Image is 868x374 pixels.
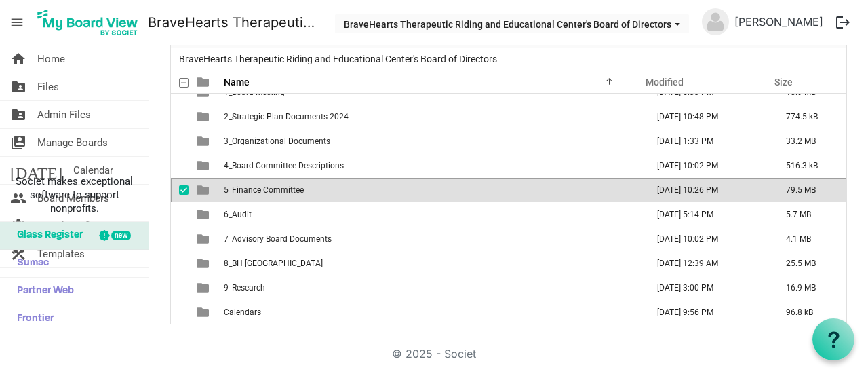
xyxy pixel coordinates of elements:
td: checkbox [171,153,189,178]
img: My Board View Logo [33,5,142,39]
td: 79.5 MB is template cell column header Size [772,178,846,202]
td: August 21, 2025 12:39 AM column header Modified [643,251,772,276]
td: is template cell column header type [189,105,220,129]
span: Societ makes exceptional software to support nonprofits. [6,174,142,215]
td: May 30, 2025 9:56 PM column header Modified [643,300,772,324]
td: is template cell column header type [189,251,220,276]
span: 6_Audit [224,210,252,219]
a: © 2025 - Societ [392,347,476,360]
td: 6_Audit is template cell column header Name [220,202,643,227]
td: checkbox [171,276,189,300]
td: 774.5 kB is template cell column header Size [772,105,846,129]
button: BraveHearts Therapeutic Riding and Educational Center's Board of Directors dropdownbutton [335,14,689,33]
td: 2_Strategic Plan Documents 2024 is template cell column header Name [220,105,643,129]
td: 96.8 kB is template cell column header Size [772,300,846,324]
span: Frontier [10,305,54,333]
td: 25.5 MB is template cell column header Size [772,251,846,276]
td: is template cell column header type [189,153,220,178]
td: 33.2 MB is template cell column header Size [772,129,846,153]
td: 5_Finance Committee is template cell column header Name [220,178,643,202]
td: checkbox [171,202,189,227]
td: 4_Board Committee Descriptions is template cell column header Name [220,153,643,178]
button: logout [829,8,857,37]
span: menu [4,10,30,35]
span: Modified [646,77,684,88]
td: is template cell column header type [189,202,220,227]
span: folder_shared [10,101,26,128]
span: Home [37,45,65,73]
span: Glass Register [10,222,83,249]
td: is template cell column header type [189,276,220,300]
td: 5.7 MB is template cell column header Size [772,202,846,227]
td: April 25, 2025 3:00 PM column header Modified [643,276,772,300]
td: January 27, 2025 10:02 PM column header Modified [643,153,772,178]
td: checkbox [171,178,189,202]
td: 8_BH Perks Ranch is template cell column header Name [220,251,643,276]
td: 16.9 MB is template cell column header Size [772,276,846,300]
span: Name [224,77,250,88]
span: 7_Advisory Board Documents [224,234,332,244]
span: Size [774,77,793,88]
td: checkbox [171,300,189,324]
td: checkbox [171,227,189,251]
span: Admin Files [37,101,91,128]
span: 2_Strategic Plan Documents 2024 [224,112,349,121]
span: 1_Board Meeting [224,88,285,97]
span: Files [37,73,59,100]
td: checkbox [171,105,189,129]
td: August 15, 2025 1:33 PM column header Modified [643,129,772,153]
span: switch_account [10,129,26,156]
span: Manage Boards [37,129,108,156]
span: Partner Web [10,278,74,305]
a: [PERSON_NAME] [729,8,829,35]
td: checkbox [171,129,189,153]
span: 8_BH [GEOGRAPHIC_DATA] [224,259,323,268]
img: no-profile-picture.svg [702,8,729,35]
div: new [111,231,131,240]
span: 9_Research [224,283,265,293]
td: is template cell column header type [189,300,220,324]
td: 7_Advisory Board Documents is template cell column header Name [220,227,643,251]
span: folder_shared [10,73,26,100]
span: BraveHearts Therapeutic Riding and Educational Center's Board of Directors [176,51,500,68]
span: Calendar [73,157,113,184]
td: 3_Organizational Documents is template cell column header Name [220,129,643,153]
td: Calendars is template cell column header Name [220,300,643,324]
td: is template cell column header type [189,227,220,251]
td: is template cell column header type [189,178,220,202]
td: September 22, 2025 10:26 PM column header Modified [643,178,772,202]
span: 3_Organizational Documents [224,136,330,146]
span: [DATE] [10,157,62,184]
td: checkbox [171,251,189,276]
span: home [10,45,26,73]
span: 5_Finance Committee [224,185,304,195]
span: Sumac [10,250,49,277]
span: 4_Board Committee Descriptions [224,161,344,170]
td: 516.3 kB is template cell column header Size [772,153,846,178]
a: BraveHearts Therapeutic Riding and Educational Center's Board of Directors [148,9,321,36]
td: May 06, 2025 5:14 PM column header Modified [643,202,772,227]
a: My Board View Logo [33,5,148,39]
td: April 01, 2025 10:48 PM column header Modified [643,105,772,129]
td: January 27, 2025 10:02 PM column header Modified [643,227,772,251]
td: 4.1 MB is template cell column header Size [772,227,846,251]
span: Calendars [224,307,261,317]
td: 9_Research is template cell column header Name [220,276,643,300]
td: is template cell column header type [189,129,220,153]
